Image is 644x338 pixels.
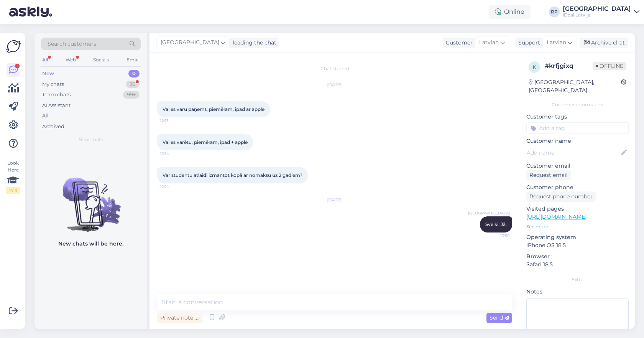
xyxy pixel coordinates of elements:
[92,55,110,65] div: Socials
[515,39,540,47] div: Support
[490,314,509,321] span: Send
[526,170,571,180] div: Request email
[526,252,629,261] p: Browser
[580,38,628,48] div: Archive chat
[163,106,264,112] span: Vai es varu paņemt, piemēram, ipad ar apple
[489,5,531,19] div: Online
[159,151,188,157] span: 22:14
[159,118,188,124] span: 22:13
[526,205,629,213] p: Visited pages
[526,122,629,134] input: Add a tag
[526,223,629,230] p: See more ...
[593,62,626,70] span: Offline
[443,39,473,47] div: Customer
[157,313,202,323] div: Private note
[42,91,71,99] div: Team chats
[41,55,49,65] div: All
[527,148,620,157] input: Add name
[58,240,123,248] p: New chats will be here.
[526,276,629,283] div: Extra
[230,39,276,47] div: leading the chat
[529,78,621,94] div: [GEOGRAPHIC_DATA], [GEOGRAPHIC_DATA]
[563,12,631,18] div: iDeal Latvija
[526,113,629,121] p: Customer tags
[563,6,631,12] div: [GEOGRAPHIC_DATA]
[6,39,21,54] img: Askly Logo
[526,101,629,108] div: Customer information
[125,55,141,65] div: Email
[533,64,536,70] span: k
[545,61,593,71] div: # krfjgixq
[163,172,302,178] span: Var studentu atlaidi izmantot kopā ar nomaksu uz 2 gadiem?
[481,233,510,239] span: 13:50
[526,137,629,145] p: Customer name
[6,160,20,194] div: Look Here
[159,184,188,190] span: 22:14
[163,139,248,145] span: Vai es varētu, piemēram, ipad + apple
[526,233,629,241] p: Operating system
[42,70,54,77] div: New
[6,187,20,194] div: 2 / 3
[526,183,629,191] p: Customer phone
[526,261,629,269] p: Safari 18.5
[42,123,64,130] div: Archived
[157,65,512,72] div: Chat started
[123,91,140,99] div: 99+
[547,38,566,47] span: Latvian
[468,210,510,216] span: [GEOGRAPHIC_DATA]
[526,288,629,296] p: Notes
[157,81,512,88] div: [DATE]
[526,241,629,249] p: iPhone OS 18.5
[485,221,507,227] span: Sveiki! Jā.
[42,112,49,120] div: All
[526,162,629,170] p: Customer email
[161,38,219,47] span: [GEOGRAPHIC_DATA]
[126,81,140,88] div: 30
[42,102,71,109] div: AI Assistant
[79,136,103,143] span: New chats
[563,6,639,18] a: [GEOGRAPHIC_DATA]iDeal Latvija
[128,70,140,77] div: 0
[526,213,586,220] a: [URL][DOMAIN_NAME]
[526,191,596,202] div: Request phone number
[42,81,64,88] div: My chats
[479,38,499,47] span: Latvian
[549,7,560,17] div: RP
[34,164,147,233] img: No chats
[64,55,77,65] div: Web
[157,196,512,203] div: [DATE]
[48,40,96,48] span: Search customers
